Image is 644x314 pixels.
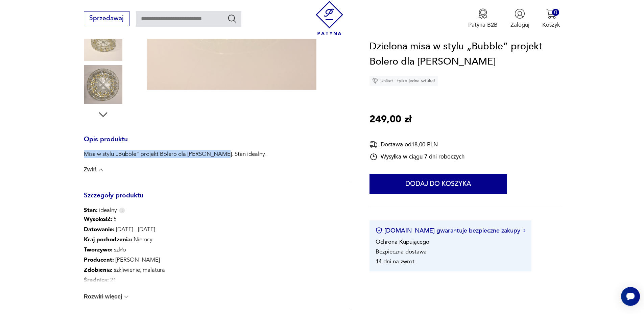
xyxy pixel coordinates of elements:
[84,255,280,265] p: [PERSON_NAME]
[478,8,488,19] img: Ikona medalu
[468,21,498,29] p: Patyna B2B
[510,8,529,29] button: Zaloguj
[84,265,280,275] p: szkliwienie, malatura
[369,39,560,70] h1: Dzielona misa w stylu „Bubble” projekt Bolero dla [PERSON_NAME]
[468,8,498,29] button: Patyna B2B
[84,11,129,26] button: Sprzedawaj
[510,21,529,29] p: Zaloguj
[376,258,414,265] li: 14 dni na zwrot
[84,236,132,243] b: Kraj pochodzenia :
[468,8,498,29] a: Ikona medaluPatyna B2B
[376,238,429,246] li: Ochrona Kupującego
[542,8,560,29] button: 0Koszyk
[84,150,266,158] p: Misa w stylu „Bubble” projekt Bolero dla [PERSON_NAME]. Stan idealny.
[546,8,556,19] img: Ikona koszyka
[84,246,113,253] b: Tworzywo :
[123,293,129,300] img: chevron down
[542,21,560,29] p: Koszyk
[369,76,438,86] div: Unikat - tylko jedna sztuka!
[84,225,115,233] b: Datowanie :
[621,287,640,306] iframe: Smartsupp widget button
[84,245,280,255] p: szkło
[369,174,507,194] button: Dodaj do koszyka
[369,140,378,149] img: Ikona dostawy
[515,8,525,19] img: Ikonka użytkownika
[84,275,280,285] p: 21
[84,206,117,214] span: idealny
[369,112,411,127] p: 249,00 zł
[84,193,350,207] h3: Szczegóły produktu
[84,235,280,245] p: Niemcy
[552,9,559,16] div: 0
[376,248,427,256] li: Bezpieczna dostawa
[369,153,464,161] div: Wysyłka w ciągu 7 dni roboczych
[84,293,130,300] button: Rozwiń więcej
[84,65,122,104] img: Zdjęcie produktu Dzielona misa w stylu „Bubble” projekt Bolero dla Walther Glas
[84,16,129,22] a: Sprzedawaj
[84,256,114,264] b: Producent :
[97,166,104,173] img: chevron down
[369,140,464,149] div: Dostawa od 18,00 PLN
[84,22,122,61] img: Zdjęcie produktu Dzielona misa w stylu „Bubble” projekt Bolero dla Walther Glas
[84,224,280,235] p: [DATE] - [DATE]
[84,206,98,214] b: Stan:
[84,266,113,274] b: Zdobienia :
[523,229,525,233] img: Ikona strzałki w prawo
[376,227,382,234] img: Ikona certyfikatu
[119,208,125,213] img: Info icon
[84,166,104,173] button: Zwiń
[372,78,378,84] img: Ikona diamentu
[312,1,347,35] img: Patyna - sklep z meblami i dekoracjami vintage
[84,276,109,284] b: Średnica :
[84,214,280,224] p: 5
[227,14,237,23] button: Szukaj
[84,215,112,223] b: Wysokość :
[84,137,350,150] h3: Opis produktu
[376,226,525,235] button: [DOMAIN_NAME] gwarantuje bezpieczne zakupy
